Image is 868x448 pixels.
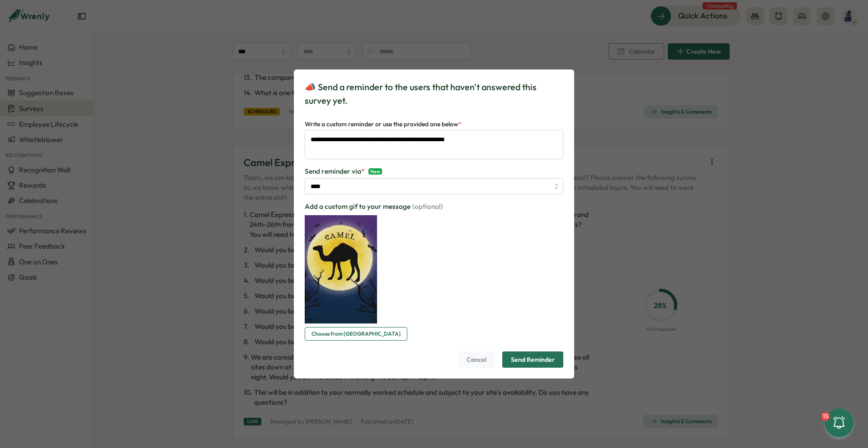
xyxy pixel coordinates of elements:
div: 15 [821,412,830,421]
label: Write a custom reminder or use the provided one below [305,120,462,129]
span: Send reminder via [305,166,365,176]
img: reminder gif [305,215,377,323]
span: Choose from [GEOGRAPHIC_DATA] [311,328,401,340]
button: 15 [825,408,854,437]
button: Send Reminder [502,351,563,368]
button: Cancel [458,351,495,368]
p: Add a custom gif to your message [305,202,443,212]
span: Send Reminder [511,352,555,367]
p: 📣 Send a reminder to the users that haven't answered this survey yet. [305,80,563,108]
span: New [368,168,382,175]
span: Cancel [467,352,486,367]
button: Choose from [GEOGRAPHIC_DATA] [305,327,407,341]
span: (optional) [410,202,443,211]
